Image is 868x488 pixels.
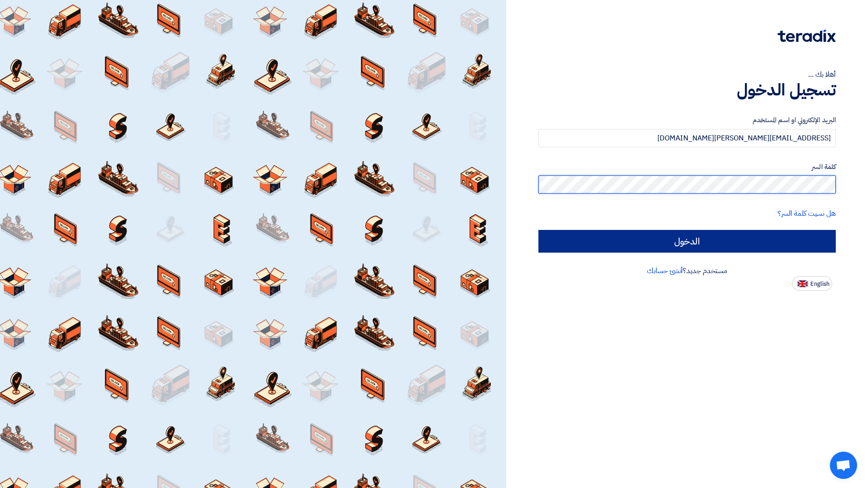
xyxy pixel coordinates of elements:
div: أهلا بك ... [538,69,836,80]
label: البريد الإلكتروني او اسم المستخدم [538,115,836,125]
input: أدخل بريد العمل الإلكتروني او اسم المستخدم الخاص بك ... [538,129,836,147]
a: Open chat [830,452,857,479]
h1: تسجيل الدخول [538,80,836,100]
div: مستخدم جديد؟ [538,265,836,276]
label: كلمة السر [538,162,836,172]
a: هل نسيت كلمة السر؟ [778,208,836,219]
img: en-US.png [798,280,808,287]
input: الدخول [538,230,836,253]
a: أنشئ حسابك [647,265,683,276]
span: English [810,281,829,287]
img: Teradix logo [778,30,836,42]
button: English [792,276,832,291]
